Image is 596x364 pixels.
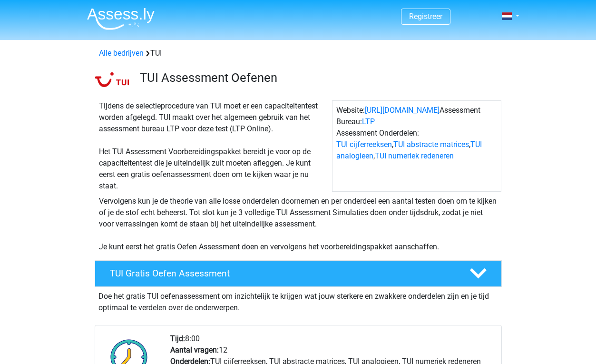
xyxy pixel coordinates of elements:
[95,287,502,314] div: Doe het gratis TUI oefenassessment om inzichtelijk te krijgen wat jouw sterkere en zwakkere onder...
[95,48,501,59] div: TUI
[393,140,469,149] a: TUI abstracte matrices
[87,8,155,30] img: Assessly
[332,100,501,192] div: Website: Assessment Bureau: Assessment Onderdelen: , , ,
[362,117,375,126] a: LTP
[140,70,494,85] h3: TUI Assessment Oefenen
[95,100,332,192] div: Tijdens de selectieprocedure van TUI moet er een capaciteitentest worden afgelegd. TUI maakt over...
[95,196,501,253] div: Vervolgens kun je de theorie van alle losse onderdelen doornemen en per onderdeel een aantal test...
[409,12,442,21] a: Registreer
[375,151,454,160] a: TUI numeriek redeneren
[170,334,185,343] b: Tijd:
[110,268,454,279] h4: TUI Gratis Oefen Assessment
[365,106,440,115] a: [URL][DOMAIN_NAME]
[91,260,506,287] a: TUI Gratis Oefen Assessment
[170,345,219,354] b: Aantal vragen:
[336,140,392,149] a: TUI cijferreeksen
[99,49,144,58] a: Alle bedrijven
[336,140,482,160] a: TUI analogieen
